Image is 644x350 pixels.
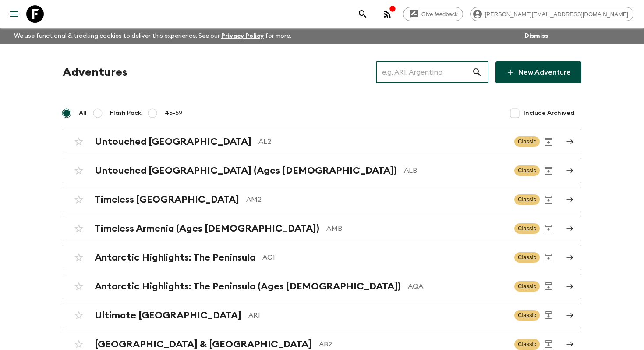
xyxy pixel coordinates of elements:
[514,310,540,321] span: Classic
[110,109,142,118] span: Flash Pack
[63,187,581,212] a: Timeless [GEOGRAPHIC_DATA]AM2ClassicArchive
[514,252,540,263] span: Classic
[354,5,372,23] button: search adventures
[79,109,87,118] span: All
[319,339,507,350] p: AB2
[514,281,540,292] span: Classic
[514,194,540,205] span: Classic
[95,165,397,176] h2: Untouched [GEOGRAPHIC_DATA] (Ages [DEMOGRAPHIC_DATA])
[514,136,540,147] span: Classic
[540,191,557,208] button: Archive
[11,28,295,44] p: We use functional & tracking cookies to deliver this experience. See our for more.
[95,136,251,147] h2: Untouched [GEOGRAPHIC_DATA]
[326,223,507,234] p: AMB
[95,310,241,321] h2: Ultimate [GEOGRAPHIC_DATA]
[5,5,23,23] button: menu
[408,281,507,292] p: AQA
[63,274,581,299] a: Antarctic Highlights: The Peninsula (Ages [DEMOGRAPHIC_DATA])AQAClassicArchive
[514,223,540,234] span: Classic
[63,216,581,241] a: Timeless Armenia (Ages [DEMOGRAPHIC_DATA])AMBClassicArchive
[495,61,581,83] a: New Adventure
[221,33,264,39] a: Privacy Policy
[246,194,507,205] p: AM2
[514,339,540,350] span: Classic
[95,223,319,234] h2: Timeless Armenia (Ages [DEMOGRAPHIC_DATA])
[540,133,557,150] button: Archive
[540,162,557,179] button: Archive
[540,307,557,324] button: Archive
[540,249,557,266] button: Archive
[540,220,557,237] button: Archive
[470,7,633,21] div: [PERSON_NAME][EMAIL_ADDRESS][DOMAIN_NAME]
[63,245,581,270] a: Antarctic Highlights: The PeninsulaAQ1ClassicArchive
[63,129,581,154] a: Untouched [GEOGRAPHIC_DATA]AL2ClassicArchive
[417,11,463,18] span: Give feedback
[403,7,463,21] a: Give feedback
[376,60,472,85] input: e.g. AR1, Argentina
[258,136,507,147] p: AL2
[63,158,581,183] a: Untouched [GEOGRAPHIC_DATA] (Ages [DEMOGRAPHIC_DATA])ALBClassicArchive
[63,303,581,328] a: Ultimate [GEOGRAPHIC_DATA]AR1ClassicArchive
[514,165,540,176] span: Classic
[404,165,507,176] p: ALB
[262,252,507,263] p: AQ1
[480,11,633,18] span: [PERSON_NAME][EMAIL_ADDRESS][DOMAIN_NAME]
[95,252,255,263] h2: Antarctic Highlights: The Peninsula
[63,64,127,81] h1: Adventures
[524,109,574,118] span: Include Archived
[540,278,557,295] button: Archive
[95,339,312,350] h2: [GEOGRAPHIC_DATA] & [GEOGRAPHIC_DATA]
[95,281,401,292] h2: Antarctic Highlights: The Peninsula (Ages [DEMOGRAPHIC_DATA])
[165,109,183,118] span: 45-59
[95,194,239,205] h2: Timeless [GEOGRAPHIC_DATA]
[248,310,507,321] p: AR1
[522,30,550,42] button: Dismiss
